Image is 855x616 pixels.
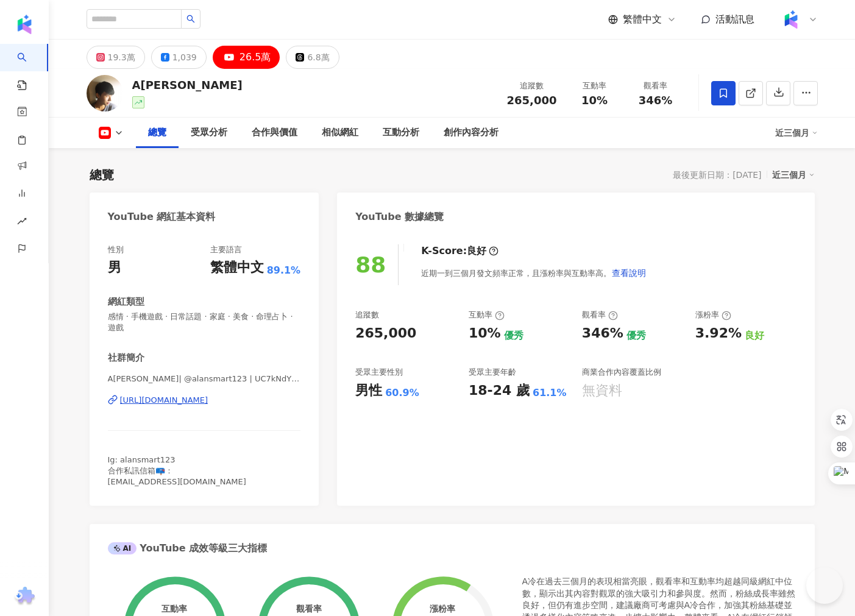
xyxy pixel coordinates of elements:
div: 346% [582,324,623,343]
div: 追蹤數 [507,80,557,92]
div: 商業合作內容覆蓋比例 [582,367,661,378]
span: Ig: alansmart123 合作私訊信箱📪： [EMAIL_ADDRESS][DOMAIN_NAME] [108,455,246,486]
div: 3.92% [695,324,742,343]
button: 19.3萬 [87,46,145,69]
button: 查看說明 [611,261,647,285]
div: 觀看率 [296,604,322,614]
div: 1,039 [172,49,197,66]
span: 10% [581,94,608,107]
img: KOL Avatar [87,75,123,112]
div: A[PERSON_NAME] [132,77,243,93]
div: 創作內容分析 [444,126,498,140]
span: 89.1% [267,264,301,277]
div: 優秀 [626,329,646,342]
div: 6.8萬 [307,49,329,66]
div: 男性 [355,381,382,400]
div: 總覽 [90,166,114,183]
div: 近三個月 [772,167,815,183]
div: 網紅類型 [108,296,144,308]
div: 26.5萬 [239,49,271,66]
button: 1,039 [151,46,207,69]
img: Kolr%20app%20icon%20%281%29.png [779,8,803,31]
div: YouTube 成效等級三大指標 [108,542,268,555]
span: rise [17,209,27,236]
div: 最後更新日期：[DATE] [673,170,761,180]
button: 6.8萬 [286,46,339,69]
div: 性別 [108,244,124,255]
div: 互動率 [572,80,618,92]
span: 活動訊息 [715,13,754,25]
span: A[PERSON_NAME]| @alansmart123 | UC7kNdYSnBLcCiUXoO0H5vzA [108,373,301,384]
div: 60.9% [385,386,419,400]
div: 10% [469,324,501,343]
a: search [17,44,41,91]
div: 總覽 [148,126,166,140]
div: 追蹤數 [355,310,379,320]
div: AI [108,542,137,554]
div: 受眾分析 [191,126,227,140]
iframe: Help Scout Beacon - Open [806,567,843,604]
div: 近期一到三個月發文頻率正常，且漲粉率與互動率高。 [421,261,647,285]
div: 良好 [745,329,764,342]
span: 繁體中文 [623,13,662,26]
div: 男 [108,258,121,277]
span: 感情 · 手機遊戲 · 日常話題 · 家庭 · 美食 · 命理占卜 · 遊戲 [108,311,301,333]
span: search [186,15,195,23]
div: 88 [355,252,386,277]
div: 近三個月 [775,123,818,143]
div: YouTube 數據總覽 [355,210,444,224]
span: 265,000 [507,94,557,107]
a: [URL][DOMAIN_NAME] [108,395,301,406]
div: 觀看率 [582,310,618,320]
div: 社群簡介 [108,352,144,364]
div: 漲粉率 [695,310,731,320]
img: logo icon [15,15,34,34]
div: 合作與價值 [252,126,297,140]
div: 互動率 [161,604,187,614]
div: 相似網紅 [322,126,358,140]
div: 18-24 歲 [469,381,530,400]
img: chrome extension [13,587,37,606]
div: K-Score : [421,244,498,258]
div: 265,000 [355,324,416,343]
div: 觀看率 [633,80,679,92]
div: 漲粉率 [430,604,455,614]
div: 受眾主要性別 [355,367,403,378]
div: 19.3萬 [108,49,135,66]
div: 受眾主要年齡 [469,367,516,378]
div: 61.1% [533,386,567,400]
div: 良好 [467,244,486,258]
div: 無資料 [582,381,622,400]
div: 互動分析 [383,126,419,140]
div: [URL][DOMAIN_NAME] [120,395,208,406]
span: 346% [639,94,673,107]
div: 主要語言 [210,244,242,255]
div: YouTube 網紅基本資料 [108,210,216,224]
div: 互動率 [469,310,505,320]
span: 查看說明 [612,268,646,278]
div: 優秀 [504,329,523,342]
div: 繁體中文 [210,258,264,277]
button: 26.5萬 [213,46,280,69]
